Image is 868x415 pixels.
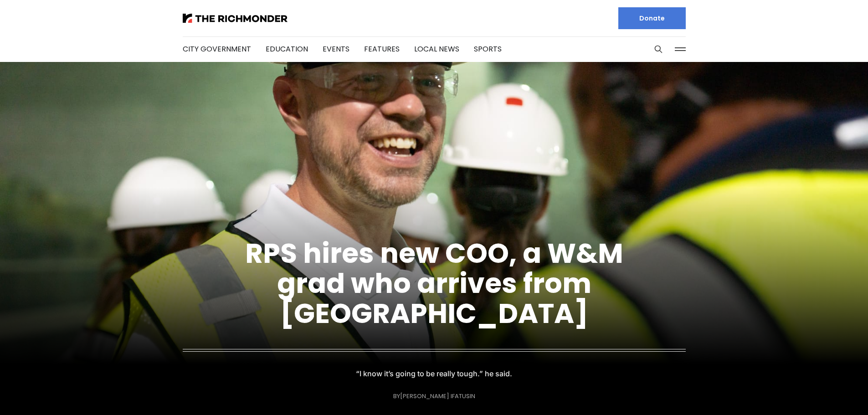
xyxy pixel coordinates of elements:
a: Local News [414,44,459,54]
a: Sports [474,44,502,54]
a: Features [364,44,400,54]
a: [PERSON_NAME] Ifatusin [400,392,475,400]
p: “I know it’s going to be really tough.” he said. [361,367,507,380]
a: Events [323,44,349,54]
button: Search this site [652,42,665,56]
a: City Government [183,44,251,54]
div: By [393,393,475,400]
a: RPS hires new COO, a W&M grad who arrives from [GEOGRAPHIC_DATA] [245,234,623,333]
iframe: portal-trigger [791,370,868,415]
a: Education [266,44,308,54]
a: Donate [618,7,686,29]
img: The Richmonder [183,14,288,23]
